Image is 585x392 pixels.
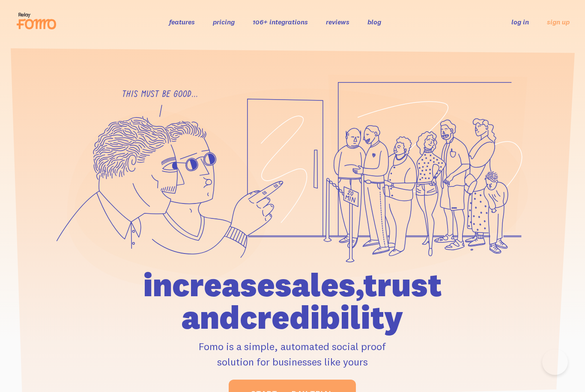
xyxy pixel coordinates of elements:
a: reviews [326,18,349,26]
p: Fomo is a simple, automated social proof solution for businesses like yours [97,339,488,369]
iframe: Help Scout Beacon - Open [542,349,568,375]
a: 106+ integrations [253,18,308,26]
a: sign up [547,18,570,27]
h1: increase sales, trust and credibility [97,268,488,333]
a: features [169,18,195,26]
a: pricing [213,18,235,26]
a: log in [511,18,529,26]
a: blog [367,18,381,26]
